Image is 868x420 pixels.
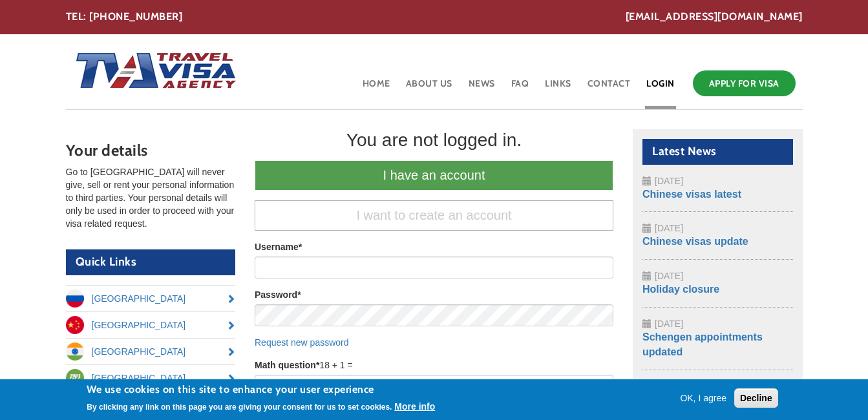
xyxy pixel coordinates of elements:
[693,70,796,96] a: Apply for Visa
[66,339,236,364] a: [GEOGRAPHIC_DATA]
[394,400,435,413] button: More info
[675,392,732,404] button: OK, I agree
[255,160,613,191] a: I have an account
[510,67,531,109] a: FAQ
[255,129,613,151] div: You are not logged in.
[642,189,741,200] a: Chinese visas latest
[299,242,302,252] span: This field is required.
[66,10,803,25] div: TEL: [PHONE_NUMBER]
[255,240,302,253] label: Username
[255,200,613,231] a: I want to create an account
[642,236,748,247] a: Chinese visas update
[626,10,803,25] a: [EMAIL_ADDRESS][DOMAIN_NAME]
[255,337,349,348] a: Request new password
[66,286,236,311] a: [GEOGRAPHIC_DATA]
[87,403,392,412] p: By clicking any link on this page you are giving your consent for us to set cookies.
[66,312,236,338] a: [GEOGRAPHIC_DATA]
[66,165,236,230] p: Go to [GEOGRAPHIC_DATA] will never give, sell or rent your personal information to third parties....
[655,223,683,233] span: [DATE]
[642,284,719,295] a: Holiday closure
[255,359,319,372] label: Math question
[66,39,238,104] img: Home
[297,289,301,300] span: This field is required.
[734,388,778,408] button: Decline
[405,67,454,109] a: About Us
[66,365,236,391] a: [GEOGRAPHIC_DATA]
[316,360,319,370] span: This field is required.
[361,67,392,109] a: Home
[66,142,236,159] h3: Your details
[255,288,301,301] label: Password
[655,319,683,329] span: [DATE]
[655,271,683,281] span: [DATE]
[642,139,793,165] h2: Latest News
[586,67,632,109] a: Contact
[642,331,763,357] a: Schengen appointments updated
[544,67,573,109] a: Links
[255,359,613,397] div: 18 + 1 =
[467,67,496,109] a: News
[655,176,683,186] span: [DATE]
[87,383,435,397] h2: We use cookies on this site to enhance your user experience
[645,67,676,109] a: Login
